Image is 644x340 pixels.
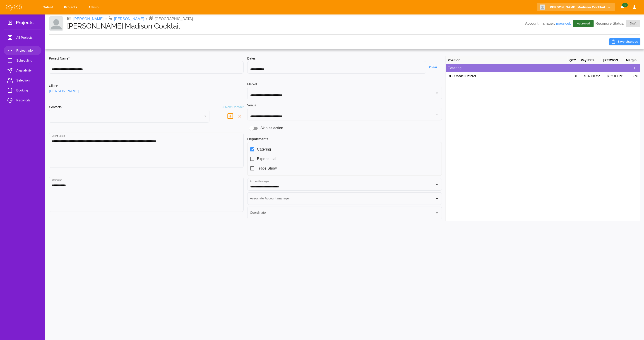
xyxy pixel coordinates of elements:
a: Projects [61,3,82,12]
p: Account manager: [525,21,571,26]
span: Catering [257,147,271,152]
a: mauriceb [556,22,571,25]
button: delete [225,111,235,121]
h6: Client* [49,84,58,89]
img: eye5 [5,4,22,11]
span: Selection [16,78,38,83]
a: [PERSON_NAME] [73,16,104,22]
img: Client logo [540,5,545,10]
a: Selection [4,76,41,85]
h3: Projects [16,20,34,27]
p: + New Contact [222,105,244,110]
button: Clear [426,63,442,72]
p: Reconcile Status: [596,20,640,27]
button: Save changes [609,38,640,45]
span: Project Info [16,48,38,53]
button: [PERSON_NAME] Madison Cocktail [537,3,615,12]
div: Position [446,56,568,64]
button: Notifications [619,3,627,12]
li: • [106,16,107,22]
a: Reconcile [4,96,41,105]
a: Availability [4,66,41,75]
span: All Projects [16,35,38,40]
a: All Projects [4,33,41,42]
h6: Departments [247,136,442,142]
button: Open [434,90,440,96]
h6: Contacts [49,105,62,110]
button: Open [434,196,440,202]
label: Wardrobe [52,178,62,182]
div: Skip selection [247,124,442,133]
a: Scheduling [4,56,41,65]
div: $ 32.00 /hr [579,72,602,80]
button: Open [434,181,440,188]
button: Open [434,111,440,117]
h1: [PERSON_NAME] Madison Cocktail [67,22,525,30]
span: 10 [622,3,628,7]
div: outlined button group [631,65,638,72]
button: Open [434,210,440,216]
span: Experiential [257,156,276,162]
div: [PERSON_NAME] [602,56,624,64]
div: Margin [624,56,640,64]
div: QTY [568,56,579,64]
a: Booking [4,86,41,95]
a: [PERSON_NAME] [114,16,144,22]
div: Pay Rate [579,56,602,64]
p: [GEOGRAPHIC_DATA] [155,16,193,22]
div: $ 52.00 /hr [602,72,624,80]
p: Catering [448,65,631,71]
li: • [146,16,147,22]
h6: Market [247,82,442,87]
div: 0 [568,72,579,80]
span: Scheduling [16,58,38,63]
span: Booking [16,88,38,93]
span: Draft [627,21,639,26]
a: [PERSON_NAME] [49,89,79,94]
label: Event Notes [52,134,65,138]
h6: Venue [247,103,256,108]
h6: Dates [247,56,442,61]
div: 38% [624,72,640,80]
a: Project Info [4,46,41,55]
span: Approved [574,21,593,26]
a: Talent [40,3,58,12]
div: OCC Model Caterer [446,72,568,80]
button: delete [235,112,244,120]
img: Client logo [49,16,63,31]
span: Trade Show [257,166,277,171]
h6: Project Name* [49,56,244,61]
span: Availability [16,68,38,73]
label: Account Manager [250,180,269,183]
a: Admin [85,3,103,12]
span: Reconcile [16,98,38,103]
button: Add Position [631,65,638,72]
